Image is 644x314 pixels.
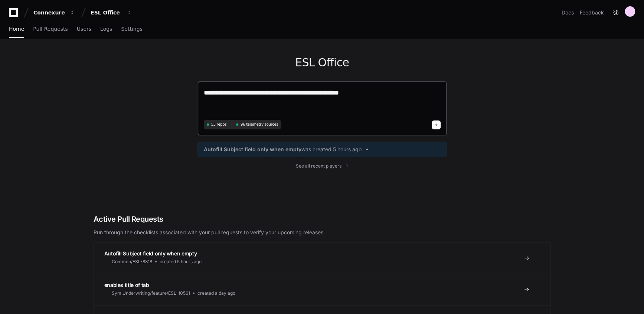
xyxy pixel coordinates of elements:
p: Run through the checklists associated with your pull requests to verify your upcoming releases. [94,229,551,236]
span: Common/ESL-8818 [112,259,152,265]
span: Logs [100,27,112,31]
span: enables title of tab [104,282,149,288]
span: Home [9,27,24,31]
a: Autofill Subject field only when emptyCommon/ESL-8818created 5 hours ago [94,242,550,274]
span: Autofill Subject field only when empty [104,250,197,257]
div: ESL Office [91,9,122,16]
div: Connexure [33,9,65,16]
button: ESL Office [88,6,135,19]
span: was created 5 hours ago [301,146,362,153]
a: Logs [100,21,112,38]
button: Connexure [30,6,78,19]
span: Autofill Subject field only when empty [204,146,301,153]
a: Docs [562,9,574,16]
a: Pull Requests [33,21,68,38]
span: created 5 hours ago [160,259,202,265]
span: Pull Requests [33,27,68,31]
span: See all recent players [296,163,341,169]
a: See all recent players [197,163,447,169]
a: Home [9,21,24,38]
span: created a day ago [197,290,235,296]
span: Sym.Underwriting/feature/ESL-10561 [112,290,190,296]
h1: ESL Office [197,56,447,69]
a: Autofill Subject field only when emptywas created 5 hours ago [204,146,441,153]
span: 55 repos [211,122,227,127]
a: Settings [121,21,142,38]
a: enables title of tabSym.Underwriting/feature/ESL-10561created a day ago [94,274,550,305]
span: Users [77,27,91,31]
h2: Active Pull Requests [94,214,551,224]
button: Feedback [580,9,604,16]
span: Settings [121,27,142,31]
span: 96 telemetry sources [241,122,278,127]
a: Users [77,21,91,38]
